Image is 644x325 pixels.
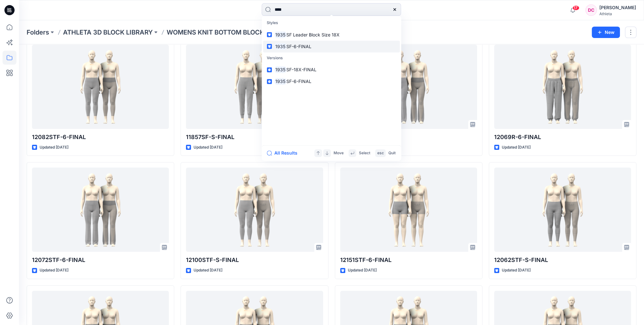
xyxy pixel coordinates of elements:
span: 17 [572,5,579,10]
a: 1935SF-18X-FINAL [263,64,400,76]
a: Folders [27,28,49,37]
p: Styles [263,17,400,29]
p: esc [377,150,384,156]
span: SF-18X-FINAL [286,67,316,73]
p: Updated [DATE] [194,144,222,151]
p: Move [333,150,343,156]
p: Updated [DATE] [502,267,531,274]
a: 1935SF-6-FINAL [263,41,400,52]
a: 1935SF Leader Block Size 18X [263,29,400,41]
a: 12058STF-6-FINAL [340,45,477,129]
span: SF-6-FINAL [286,44,311,49]
button: All Results [267,149,302,157]
button: New [592,27,620,38]
p: 12072STF-6-FINAL [32,256,169,264]
p: Updated [DATE] [40,144,68,151]
p: 12151STF-6-FINAL [340,256,477,264]
p: Updated [DATE] [194,267,222,274]
a: 12100STF-S-FINAL [186,168,323,252]
p: WOMENS KNIT BOTTOM BLOCKS [167,28,268,37]
mark: 1935 [274,43,286,50]
a: 12069R-6-FINAL [494,45,631,129]
p: Versions [263,52,400,64]
p: Updated [DATE] [502,144,531,151]
p: Updated [DATE] [40,267,68,274]
mark: 1935 [274,31,286,38]
div: Athleta [599,11,636,16]
a: 1935SF-6-FINAL [263,76,400,87]
p: 12082STF-6-FINAL [32,133,169,142]
p: Updated [DATE] [348,267,377,274]
mark: 1935 [274,66,286,73]
a: 12082STF-6-FINAL [32,45,169,129]
p: 12058STF-6-FINAL [340,133,477,142]
a: 12072STF-6-FINAL [32,168,169,252]
a: 12151STF-6-FINAL [340,168,477,252]
div: [PERSON_NAME] [599,4,636,11]
a: ATHLETA 3D BLOCK LIBRARY [63,28,153,37]
a: 11857SF-S-FINAL [186,45,323,129]
span: SF Leader Block Size 18X [286,32,340,37]
a: 12062STF-S-FINAL [494,168,631,252]
mark: 1935 [274,78,286,85]
p: 12100STF-S-FINAL [186,256,323,264]
p: Quit [388,150,395,156]
p: 12062STF-S-FINAL [494,256,631,264]
span: SF-6-FINAL [286,79,311,84]
p: 12069R-6-FINAL [494,133,631,142]
div: DC [585,4,597,16]
p: 11857SF-S-FINAL [186,133,323,142]
p: Select [359,150,370,156]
